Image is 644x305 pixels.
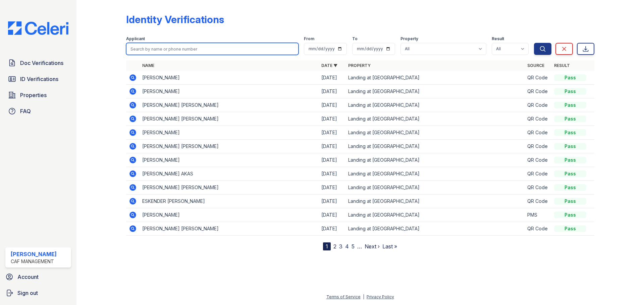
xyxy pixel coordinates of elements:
[367,294,394,299] a: Privacy Policy
[140,167,319,181] td: [PERSON_NAME] AKAS
[525,167,551,181] td: QR Code
[11,250,57,258] div: [PERSON_NAME]
[20,91,47,99] span: Properties
[348,63,371,68] a: Property
[319,208,345,222] td: [DATE]
[352,243,355,250] a: 5
[126,13,224,25] div: Identity Verifications
[554,225,586,232] div: Pass
[525,112,551,126] td: QR Code
[11,258,57,265] div: CAF Management
[319,126,345,140] td: [DATE]
[319,112,345,126] td: [DATE]
[554,88,586,95] div: Pass
[345,126,525,140] td: Landing at [GEOGRAPHIC_DATA]
[319,167,345,181] td: [DATE]
[20,107,31,115] span: FAQ
[345,208,525,222] td: Landing at [GEOGRAPHIC_DATA]
[140,126,319,140] td: [PERSON_NAME]
[554,116,586,122] div: Pass
[345,140,525,153] td: Landing at [GEOGRAPHIC_DATA]
[382,243,397,250] a: Last »
[492,36,504,42] label: Result
[5,88,71,102] a: Properties
[140,208,319,222] td: [PERSON_NAME]
[527,63,544,68] a: Source
[554,102,586,108] div: Pass
[345,195,525,208] td: Landing at [GEOGRAPHIC_DATA]
[140,222,319,236] td: [PERSON_NAME] [PERSON_NAME]
[345,167,525,181] td: Landing at [GEOGRAPHIC_DATA]
[400,36,418,42] label: Property
[323,242,331,250] div: 1
[3,270,74,284] a: Account
[554,63,570,68] a: Result
[140,181,319,195] td: [PERSON_NAME] [PERSON_NAME]
[319,181,345,195] td: [DATE]
[554,212,586,218] div: Pass
[345,85,525,98] td: Landing at [GEOGRAPHIC_DATA]
[142,63,154,68] a: Name
[525,140,551,153] td: QR Code
[126,43,299,55] input: Search by name or phone number
[140,85,319,98] td: [PERSON_NAME]
[363,294,364,299] div: |
[554,129,586,136] div: Pass
[140,112,319,126] td: [PERSON_NAME] [PERSON_NAME]
[140,140,319,153] td: [PERSON_NAME] [PERSON_NAME]
[339,243,342,250] a: 3
[140,195,319,208] td: ESKENDER [PERSON_NAME]
[20,59,63,67] span: Doc Verifications
[554,74,586,81] div: Pass
[319,71,345,85] td: [DATE]
[525,85,551,98] td: QR Code
[525,126,551,140] td: QR Code
[525,98,551,112] td: QR Code
[321,63,337,68] a: Date ▼
[140,153,319,167] td: [PERSON_NAME]
[345,222,525,236] td: Landing at [GEOGRAPHIC_DATA]
[3,21,74,35] img: CE_Logo_Blue-a8612792a0a2168367f1c8372b55b34899dd931a85d93a1a3d3e32e68fde9ad4.png
[5,56,71,70] a: Doc Verifications
[126,36,145,42] label: Applicant
[345,153,525,167] td: Landing at [GEOGRAPHIC_DATA]
[554,157,586,163] div: Pass
[554,143,586,150] div: Pass
[525,181,551,195] td: QR Code
[554,170,586,177] div: Pass
[525,208,551,222] td: PMS
[140,98,319,112] td: [PERSON_NAME] [PERSON_NAME]
[525,195,551,208] td: QR Code
[5,104,71,118] a: FAQ
[319,153,345,167] td: [DATE]
[365,243,380,250] a: Next ›
[345,71,525,85] td: Landing at [GEOGRAPHIC_DATA]
[345,181,525,195] td: Landing at [GEOGRAPHIC_DATA]
[333,243,336,250] a: 2
[319,140,345,153] td: [DATE]
[5,72,71,86] a: ID Verifications
[525,71,551,85] td: QR Code
[525,153,551,167] td: QR Code
[525,222,551,236] td: QR Code
[17,289,38,297] span: Sign out
[345,112,525,126] td: Landing at [GEOGRAPHIC_DATA]
[326,294,361,299] a: Terms of Service
[140,71,319,85] td: [PERSON_NAME]
[20,75,58,83] span: ID Verifications
[304,36,314,42] label: From
[345,98,525,112] td: Landing at [GEOGRAPHIC_DATA]
[357,242,362,250] span: …
[3,286,74,300] a: Sign out
[554,184,586,191] div: Pass
[319,85,345,98] td: [DATE]
[319,98,345,112] td: [DATE]
[17,273,39,281] span: Account
[319,222,345,236] td: [DATE]
[554,198,586,205] div: Pass
[319,195,345,208] td: [DATE]
[345,243,349,250] a: 4
[352,36,358,42] label: To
